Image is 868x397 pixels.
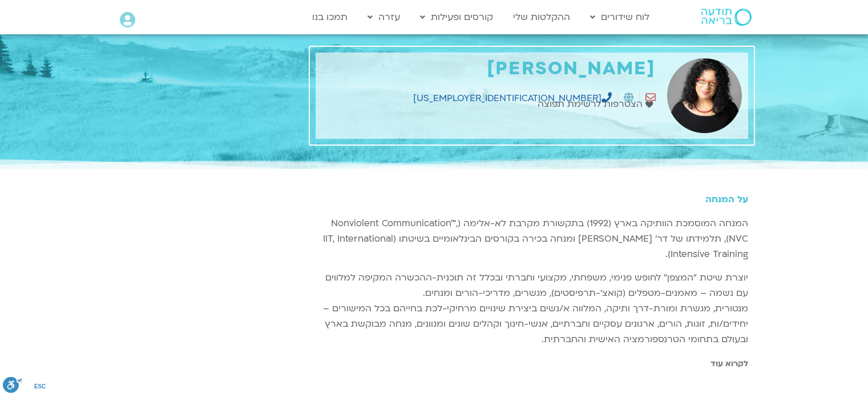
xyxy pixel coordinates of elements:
[362,6,406,28] a: עזרה
[710,358,748,369] a: לקרוא עוד
[538,97,645,112] span: הצטרפות לרשימת תפוצה
[701,9,752,26] img: תודעה בריאה
[538,97,656,112] a: הצטרפות לרשימת תפוצה
[413,92,612,105] a: [US_EMPLOYER_IDENTIFICATION_NUMBER]
[507,6,576,28] a: ההקלטות שלי
[414,6,499,28] a: קורסים ופעילות
[316,216,748,262] p: המנחה המוסמכת הוותיקה בארץ (1992) בתקשורת מקרבת לא-אלימה (Nonviolent Communication™, NVC), תלמידת...
[584,6,655,28] a: לוח שידורים
[306,6,353,28] a: תמכו בנו
[321,58,656,79] h1: [PERSON_NAME]
[316,270,748,347] p: יוצרת שיטת “המצפן” לחופש פנימי, משפחתי, מקצועי וחברתי ובכלל זה תוכנית-ההכשרה המקיפה למלווים עם נש...
[316,194,748,204] h5: על המנחה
